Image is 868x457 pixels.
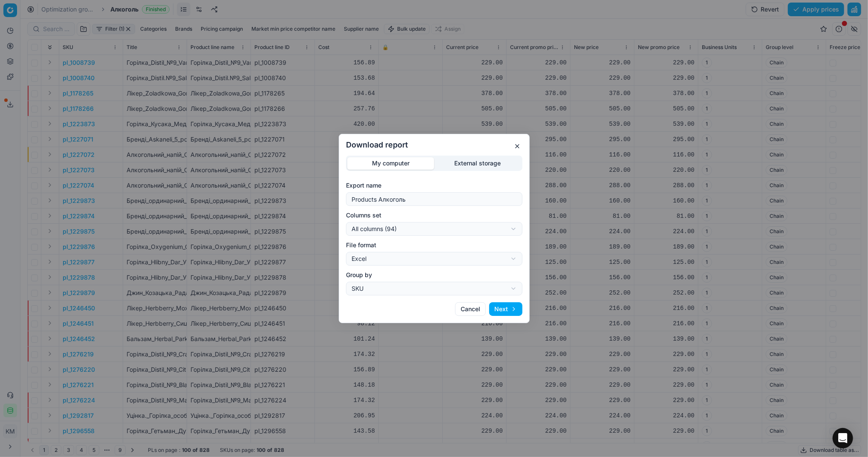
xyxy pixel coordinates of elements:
[489,302,522,316] button: Next
[346,141,522,149] h2: Download report
[434,157,521,170] button: External storage
[346,241,522,249] label: File format
[346,211,522,220] label: Columns set
[455,302,486,316] button: Cancel
[347,157,434,170] button: My computer
[346,271,522,279] label: Group by
[346,181,522,190] label: Export name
